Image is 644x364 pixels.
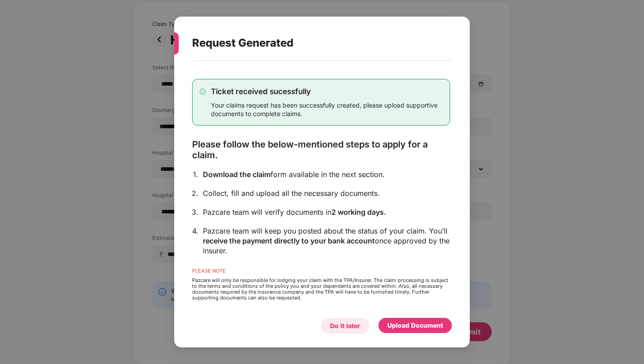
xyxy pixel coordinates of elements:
[211,87,442,96] div: Ticket received sucessfully
[203,226,450,256] div: Pazcare team will keep you posted about the status of your claim. You’ll once approved by the ins...
[203,169,450,179] div: form available in the next section.
[387,321,443,330] div: Upload Document
[192,139,450,160] div: Please follow the below-mentioned steps to apply for a claim.
[203,207,450,217] div: Pazcare team will verify documents in
[330,321,360,331] div: Do it later
[192,277,450,301] div: Pazcare will only be responsible for lodging your claim with the TPA/Insurer. The claim processin...
[192,268,450,277] div: PLEASE NOTE
[203,236,375,245] span: receive the payment directly to your bank account
[203,188,450,198] div: Collect, fill and upload all the necessary documents.
[203,170,270,179] span: Download the claim
[193,169,198,179] div: 1.
[200,89,206,95] img: svg+xml;base64,PHN2ZyB4bWxucz0iaHR0cDovL3d3dy53My5vcmcvMjAwMC9zdmciIHdpZHRoPSIxMy4zMzMiIGhlaWdodD...
[192,188,198,198] div: 2.
[211,101,442,118] div: Your claims request has been successfully created, please upload supportive documents to complete...
[192,226,198,236] div: 4.
[192,207,198,217] div: 3.
[192,26,430,61] div: Request Generated
[331,208,386,217] span: 2 working days.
